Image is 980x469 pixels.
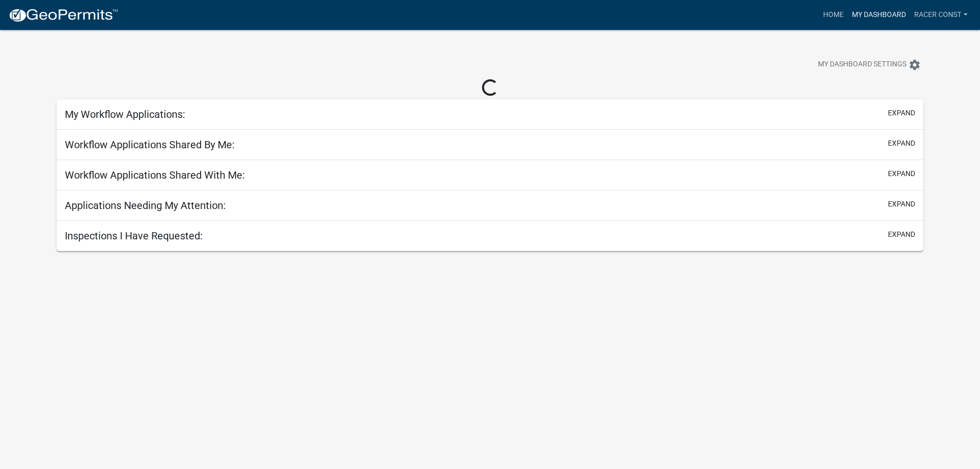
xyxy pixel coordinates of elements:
[65,169,245,181] h5: Workflow Applications Shared With Me:
[810,55,929,75] button: My Dashboard Settingssettings
[910,5,972,25] a: Racer Const
[888,229,915,240] button: expand
[888,199,915,210] button: expand
[65,138,235,151] h5: Workflow Applications Shared By Me:
[888,138,915,149] button: expand
[65,199,226,212] h5: Applications Needing My Attention:
[65,230,203,242] h5: Inspections I Have Requested:
[908,59,921,71] i: settings
[848,5,910,25] a: My Dashboard
[888,108,915,118] button: expand
[65,108,185,120] h5: My Workflow Applications:
[819,5,848,25] a: Home
[888,168,915,179] button: expand
[818,59,906,71] span: My Dashboard Settings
